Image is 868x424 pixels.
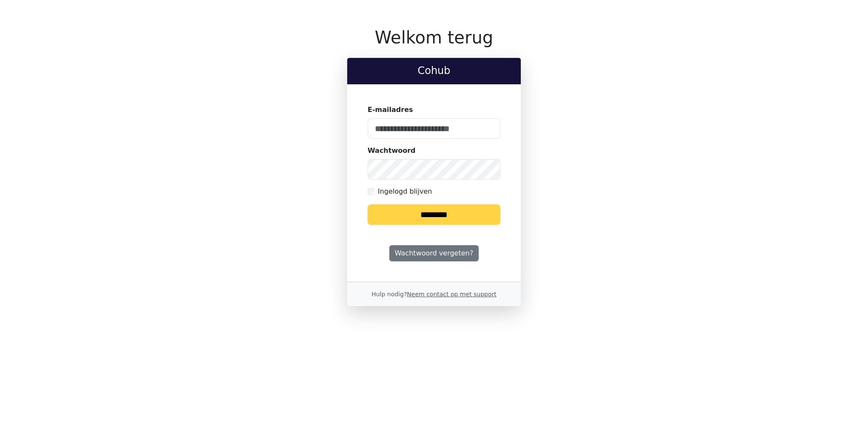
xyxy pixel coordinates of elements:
[371,291,497,298] small: Hulp nodig?
[378,186,432,197] label: Ingelogd blijven
[389,245,479,261] a: Wachtwoord vergeten?
[347,27,521,48] h1: Welkom terug
[354,65,514,77] h2: Cohub
[368,146,416,156] label: Wachtwoord
[407,291,496,298] a: Neem contact op met support
[368,105,413,115] label: E-mailadres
